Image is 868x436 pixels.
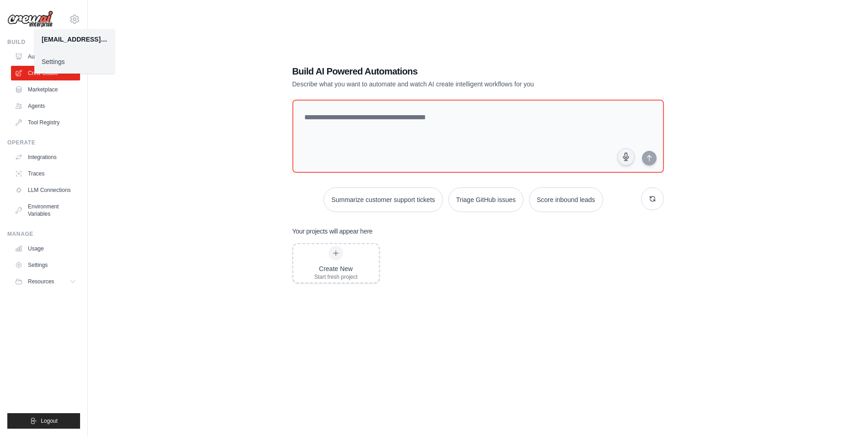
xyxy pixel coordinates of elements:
span: Logout [41,417,58,425]
button: Summarize customer support tickets [323,187,442,212]
button: Resources [11,274,80,289]
h3: Your projects will appear here [292,227,373,236]
h1: Build AI Powered Automations [292,65,600,78]
span: Resources [28,278,54,285]
a: Crew Studio [11,66,80,80]
div: Build [7,38,80,46]
div: Start fresh project [314,273,358,281]
button: Click to speak your automation idea [617,148,635,165]
a: Tool Registry [11,115,80,130]
div: Create New [314,264,358,273]
div: Manage [7,230,80,238]
img: Logo [7,11,53,28]
a: Automations [11,49,80,64]
button: Get new suggestions [641,187,664,210]
a: Environment Variables [11,199,80,221]
button: Logout [7,413,80,429]
a: Traces [11,166,80,181]
a: Usage [11,241,80,256]
a: Integrations [11,150,80,165]
a: LLM Connections [11,183,80,197]
div: [EMAIL_ADDRESS][DOMAIN_NAME] [42,35,108,44]
div: Operate [7,139,80,146]
a: Marketplace [11,82,80,97]
a: Agents [11,99,80,113]
button: Score inbound leads [529,187,603,212]
a: Settings [34,53,115,70]
a: Settings [11,258,80,272]
button: Triage GitHub issues [448,187,523,212]
iframe: Chat Widget [822,392,868,436]
p: Describe what you want to automate and watch AI create intelligent workflows for you [292,80,600,89]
